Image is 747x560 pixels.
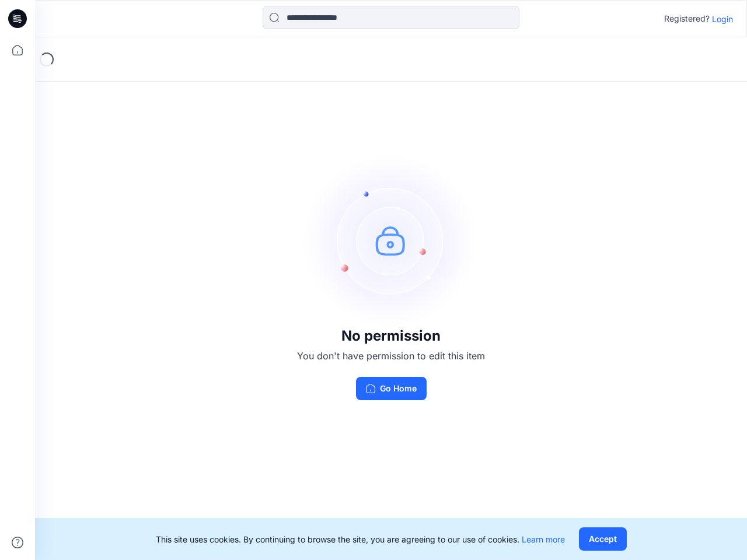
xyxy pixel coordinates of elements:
[156,533,565,545] p: This site uses cookies. By continuing to browse the site, you are agreeing to our use of cookies.
[522,534,565,544] a: Learn more
[712,13,733,25] p: Login
[303,153,479,328] img: no-perm.svg
[356,377,427,400] button: Go Home
[297,349,485,363] p: You don't have permission to edit this item
[297,328,485,344] h3: No permission
[664,12,710,26] p: Registered?
[579,527,627,551] button: Accept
